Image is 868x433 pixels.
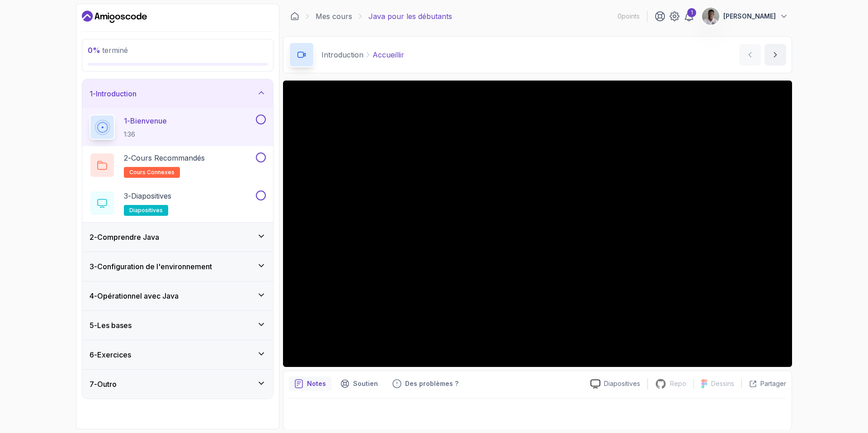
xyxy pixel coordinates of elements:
font: - [94,380,97,389]
font: 7 [90,380,94,389]
button: Partager [741,379,786,388]
font: Introduction [321,50,363,59]
a: Diapositives [583,379,647,389]
font: Mes cours [316,12,352,21]
font: Opérationnel avec Java [97,291,179,300]
button: Bouton d'assistance [335,376,383,391]
font: 0 [88,46,93,55]
font: Accueillir [373,50,404,59]
font: 1 [90,89,93,98]
button: 1-Bienvenue1:36 [90,114,266,140]
font: Introduction [96,89,137,98]
button: 1-Introduction [82,79,273,108]
font: points [622,12,640,20]
font: Cours recommandés [131,153,205,162]
font: 5 [90,321,94,330]
font: Partager [760,380,786,387]
font: diapositives [129,207,163,214]
font: % [93,46,100,55]
button: 2-Cours recommandéscours connexes [90,152,266,178]
font: Configuration de l'environnement [97,262,212,271]
font: - [94,262,97,271]
font: - [94,233,97,242]
button: contenu suivant [764,44,786,66]
font: Java pour les débutants [368,12,452,21]
font: - [94,321,97,330]
font: 3 [124,191,128,200]
button: 7-Outro [82,370,273,399]
a: Mes cours [316,11,352,22]
font: terminé [102,46,128,55]
font: Les bases [97,321,132,330]
button: contenu précédent [739,44,761,66]
font: cours connexes [129,169,175,176]
font: 3 [90,262,94,271]
a: Tableau de bord [82,10,147,24]
font: - [128,153,131,162]
font: Repo [670,380,686,387]
font: 0 [618,12,622,20]
font: - [127,116,130,125]
button: 6-Exercices [82,340,273,369]
font: 6 [90,350,94,359]
font: Des problèmes ? [405,380,458,387]
img: image de profil utilisateur [702,8,719,25]
button: 2-Comprendre Java [82,223,273,252]
font: Comprendre Java [97,233,159,242]
button: 5-Les bases [82,311,273,340]
font: - [94,291,97,300]
a: Tableau de bord [290,12,299,21]
font: - [94,350,97,359]
font: - [128,191,131,200]
font: 1 [124,116,127,125]
button: 3-Diapositivesdiapositives [90,190,266,216]
font: 1:36 [124,130,135,138]
button: Bouton de commentaires [387,376,464,391]
font: 1 [691,9,693,16]
button: image de profil utilisateur[PERSON_NAME] [702,7,788,25]
font: 2 [90,233,94,242]
font: 2 [124,153,128,162]
font: Bienvenue [130,116,167,125]
font: Dessins [711,380,734,387]
iframe: 1 - Hi [283,81,792,367]
font: Soutien [353,380,378,387]
font: - [93,89,96,98]
font: Notes [307,380,326,387]
button: 3-Configuration de l'environnement [82,252,273,281]
font: Outro [97,380,117,389]
button: bouton notes [289,376,331,391]
font: 4 [90,291,94,300]
a: 1 [684,11,694,22]
font: Diapositives [131,191,171,200]
font: [PERSON_NAME] [723,12,776,20]
font: Exercices [97,350,131,359]
button: 4-Opérationnel avec Java [82,281,273,310]
font: Diapositives [604,380,640,387]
